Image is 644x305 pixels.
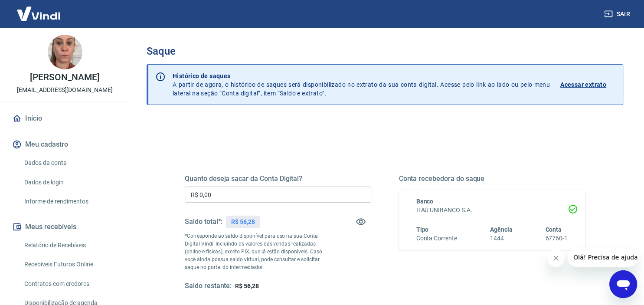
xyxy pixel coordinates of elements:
[17,85,113,95] p: [EMAIL_ADDRESS][DOMAIN_NAME]
[5,6,73,13] span: Olá! Precisa de ajuda?
[48,35,82,69] img: 312393e4-877e-4ba9-a258-d3e983f454a1.jpeg
[560,80,606,89] p: Acessar extrato
[185,282,232,291] h5: Saldo restante:
[545,226,562,233] span: Conta
[173,72,550,98] p: A partir de agora, o histórico de saques será disponibilizado no extrato da sua conta digital. Ac...
[173,72,550,80] p: Histórico de saques
[30,73,99,82] p: [PERSON_NAME]
[10,217,119,236] button: Meus recebíveis
[235,282,259,289] span: R$ 56,28
[21,256,119,273] a: Recebíveis Futuros Online
[490,226,513,233] span: Agência
[185,217,222,226] h5: Saldo total*:
[21,174,119,191] a: Dados de login
[609,270,637,298] iframe: Botão para abrir a janela de mensagens
[602,6,634,22] button: Sair
[10,109,119,128] a: Início
[21,193,119,210] a: Informe de rendimentos
[10,135,119,154] button: Meu cadastro
[560,72,616,98] a: Acessar extrato
[185,232,324,271] p: *Corresponde ao saldo disponível para uso na sua Conta Digital Vindi. Incluindo os valores das ve...
[416,234,457,243] h6: Conta Corrente
[21,154,119,172] a: Dados da conta
[231,217,255,226] p: R$ 56,28
[568,248,637,267] iframe: Mensagem da empresa
[547,249,565,267] iframe: Fechar mensagem
[399,174,585,183] h5: Conta recebedora do saque
[490,234,513,243] h6: 1444
[416,198,434,205] span: Banco
[21,275,119,293] a: Contratos com credores
[21,236,119,254] a: Relatório de Recebíveis
[545,234,568,243] h6: 67760-1
[147,45,623,57] h3: Saque
[185,174,371,183] h5: Quanto deseja sacar da Conta Digital?
[416,226,429,233] span: Tipo
[416,206,568,215] h6: ITAÚ UNIBANCO S.A.
[10,0,67,27] img: Vindi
